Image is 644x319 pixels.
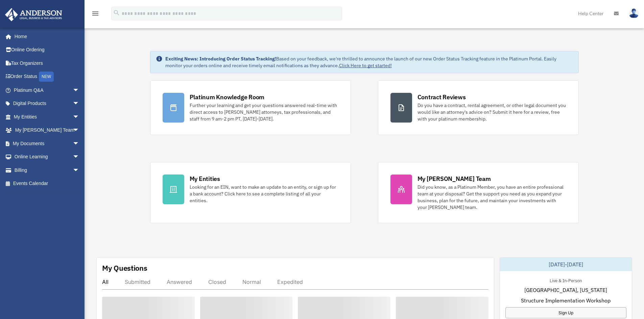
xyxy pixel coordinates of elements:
[5,70,90,84] a: Order StatusNEW
[113,9,120,17] i: search
[102,263,147,273] div: My Questions
[165,55,573,69] div: Based on your feedback, we're thrilled to announce the launch of our new Order Status Tracking fe...
[190,102,338,122] div: Further your learning and get your questions answered real-time with direct access to [PERSON_NAM...
[167,278,192,285] div: Answered
[505,307,626,318] a: Sign Up
[5,163,90,177] a: Billingarrow_drop_down
[150,162,351,223] a: My Entities Looking for an EIN, want to make an update to an entity, or sign up for a bank accoun...
[378,162,579,223] a: My [PERSON_NAME] Team Did you know, as a Platinum Member, you have an entire professional team at...
[5,43,90,57] a: Online Ordering
[165,56,276,62] strong: Exciting News: Introducing Order Status Tracking!
[629,8,639,18] img: User Pic
[5,110,90,124] a: My Entitiesarrow_drop_down
[339,62,392,69] a: Click Here to get started!
[91,12,99,18] a: menu
[418,184,566,211] div: Did you know, as a Platinum Member, you have an entire professional team at your disposal? Get th...
[5,97,90,110] a: Digital Productsarrow_drop_down
[73,150,86,164] span: arrow_drop_down
[524,286,607,294] span: [GEOGRAPHIC_DATA], [US_STATE]
[5,30,86,43] a: Home
[418,102,566,122] div: Do you have a contract, rental agreement, or other legal document you would like an attorney's ad...
[5,83,90,97] a: Platinum Q&Aarrow_drop_down
[418,93,466,101] div: Contract Reviews
[5,56,90,70] a: Tax Organizers
[242,278,261,285] div: Normal
[277,278,303,285] div: Expedited
[5,137,90,150] a: My Documentsarrow_drop_down
[150,80,351,135] a: Platinum Knowledge Room Further your learning and get your questions answered real-time with dire...
[102,278,109,285] div: All
[5,177,90,190] a: Events Calendar
[418,175,491,183] div: My [PERSON_NAME] Team
[3,8,64,21] img: Anderson Advisors Platinum Portal
[190,184,338,204] div: Looking for an EIN, want to make an update to an entity, or sign up for a bank account? Click her...
[73,163,86,177] span: arrow_drop_down
[521,296,611,304] span: Structure Implementation Workshop
[5,124,90,137] a: My [PERSON_NAME] Teamarrow_drop_down
[73,137,86,151] span: arrow_drop_down
[378,80,579,135] a: Contract Reviews Do you have a contract, rental agreement, or other legal document you would like...
[125,278,150,285] div: Submitted
[91,9,99,18] i: menu
[500,258,632,271] div: [DATE]-[DATE]
[39,72,54,82] div: NEW
[5,150,90,164] a: Online Learningarrow_drop_down
[73,97,86,111] span: arrow_drop_down
[208,278,226,285] div: Closed
[73,83,86,97] span: arrow_drop_down
[73,110,86,124] span: arrow_drop_down
[190,175,220,183] div: My Entities
[73,124,86,137] span: arrow_drop_down
[544,276,587,284] div: Live & In-Person
[190,93,265,101] div: Platinum Knowledge Room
